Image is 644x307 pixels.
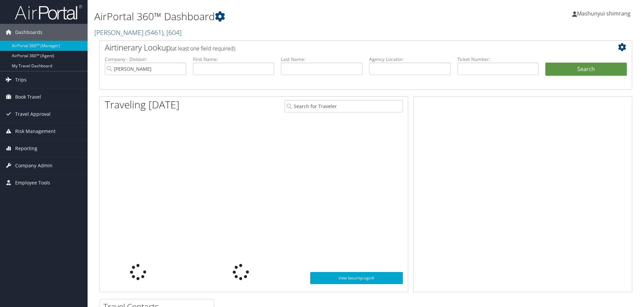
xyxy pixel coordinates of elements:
[457,56,539,63] label: Ticket Number:
[94,9,456,24] h1: AirPortal 360™ Dashboard
[94,28,182,37] a: [PERSON_NAME]
[15,123,56,140] span: Risk Management
[15,157,53,174] span: Company Admin
[105,42,582,53] h2: Airtinerary Lookup
[545,63,627,76] button: Search
[15,106,51,123] span: Travel Approval
[15,174,50,191] span: Employee Tools
[15,140,37,157] span: Reporting
[15,71,27,88] span: Trips
[163,28,182,37] span: , [ 604 ]
[281,56,362,63] label: Last Name:
[193,56,275,63] label: First Name:
[369,56,451,63] label: Agency Locator:
[105,98,180,112] h1: Traveling [DATE]
[105,56,186,63] label: Company - Division:
[15,89,41,105] span: Book Travel
[15,4,82,20] img: airportal-logo.png
[145,28,163,37] span: ( 5461 )
[285,100,403,112] input: Search for Traveler
[15,24,42,41] span: Dashboards
[577,10,631,17] span: Mashunyui shimrang
[171,45,235,52] span: (at least one field required)
[310,272,403,284] a: View SecurityLogic®
[572,3,637,24] a: Mashunyui shimrang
